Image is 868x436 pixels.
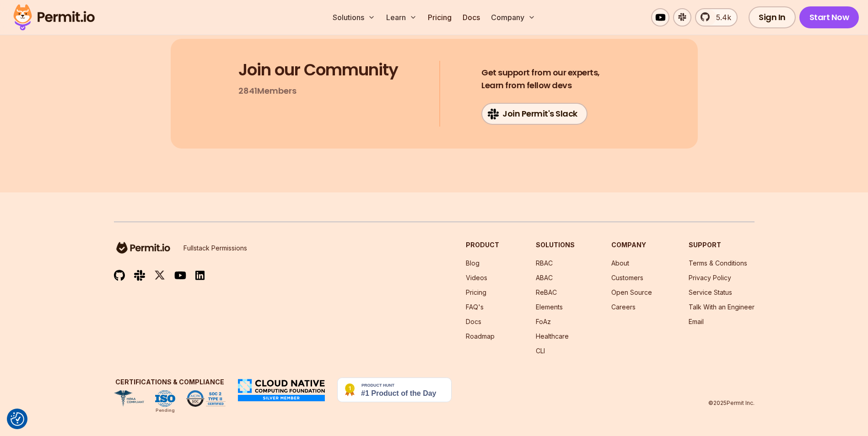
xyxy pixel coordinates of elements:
[238,85,297,97] p: 2841 Members
[154,270,165,281] img: twitter
[481,66,600,92] h4: Learn from fellow devs
[536,347,545,355] a: CLI
[689,318,704,325] a: Email
[689,259,747,267] a: Terms & Conditions
[611,288,652,296] a: Open Source
[337,378,452,402] img: Permit.io - Never build permissions again | Product Hunt
[695,8,738,27] a: 5.4k
[183,244,247,253] p: Fullstack Permissions
[689,240,755,250] h3: Support
[611,303,636,311] a: Careers
[459,8,484,27] a: Docs
[383,8,421,27] button: Learn
[466,259,480,267] a: Blog
[708,399,755,407] p: © 2025 Permit Inc.
[481,103,588,125] a: Join Permit's Slack
[466,332,495,340] a: Roadmap
[536,303,563,311] a: Elements
[749,6,796,28] a: Sign In
[9,2,99,33] img: Permit logo
[195,270,205,281] img: linkedin
[689,288,732,296] a: Service Status
[711,12,731,23] span: 5.4k
[466,303,484,311] a: FAQ's
[536,240,575,250] h3: Solutions
[11,412,24,426] img: Revisit consent button
[329,8,379,27] button: Solutions
[238,61,398,79] h3: Join our Community
[424,8,455,27] a: Pricing
[174,270,186,281] img: youtube
[114,240,173,255] img: logo
[536,274,553,282] a: ABAC
[481,66,600,79] span: Get support from our experts,
[689,303,755,311] a: Talk With an Engineer
[466,274,487,282] a: Videos
[611,259,629,267] a: About
[114,390,144,407] img: HIPAA
[11,412,24,426] button: Consent Preferences
[114,270,125,281] img: github
[611,274,643,282] a: Customers
[466,240,499,250] h3: Product
[134,269,145,282] img: slack
[536,288,557,296] a: ReBAC
[487,8,539,27] button: Company
[536,332,569,340] a: Healthcare
[536,318,551,325] a: FoAz
[466,318,481,325] a: Docs
[186,390,226,407] img: SOC
[799,6,859,28] a: Start Now
[155,390,175,407] img: ISO
[611,240,652,250] h3: Company
[466,288,486,296] a: Pricing
[156,407,175,414] div: Pending
[114,378,226,387] h3: Certifications & Compliance
[536,259,553,267] a: RBAC
[689,274,731,282] a: Privacy Policy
